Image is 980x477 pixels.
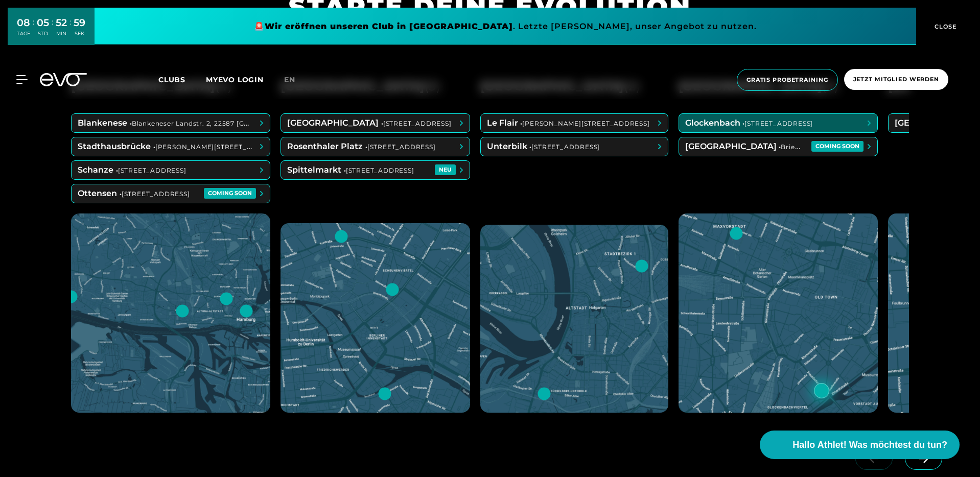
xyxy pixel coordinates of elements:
a: en [284,74,308,86]
span: Clubs [158,75,185,84]
div: : [69,16,71,43]
button: Hallo Athlet! Was möchtest du tun? [760,431,960,459]
div: 08 [17,15,30,30]
div: MIN [56,30,67,37]
div: : [33,16,34,43]
a: Gratis Probetraining [734,69,841,91]
span: en [284,75,295,84]
div: 52 [56,15,67,30]
span: Gratis Probetraining [746,76,828,84]
div: 05 [37,15,49,30]
div: 59 [74,15,85,30]
div: STD [37,30,49,37]
a: MYEVO LOGIN [206,75,264,84]
div: : [52,16,53,43]
span: CLOSE [932,22,957,31]
a: Jetzt Mitglied werden [841,69,951,91]
div: TAGE [17,30,30,37]
div: SEK [74,30,85,37]
span: Hallo Athlet! Was möchtest du tun? [792,438,947,452]
button: CLOSE [916,8,972,45]
a: Clubs [158,75,206,84]
span: Jetzt Mitglied werden [853,75,939,84]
